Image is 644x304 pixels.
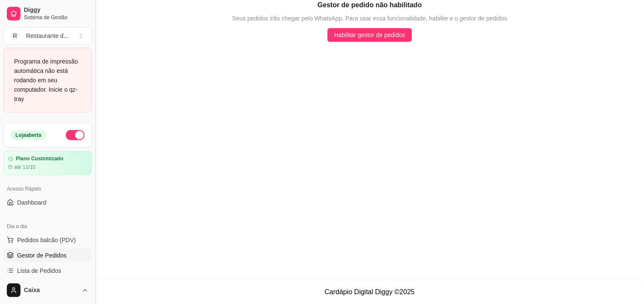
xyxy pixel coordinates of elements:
span: Sistema de Gestão [24,14,88,21]
span: Pedidos balcão (PDV) [17,236,76,244]
span: Lista de Pedidos [17,266,61,275]
a: Plano Customizadoaté 11/10 [3,151,92,175]
span: Caixa [24,287,78,294]
span: R [11,32,19,40]
button: Habilitar gestor de pedidos [328,28,413,42]
span: Gestor de Pedidos [17,251,67,260]
article: Plano Customizado [16,156,63,162]
button: Pedidos balcão (PDV) [3,233,92,247]
button: Caixa [3,280,92,301]
div: Restaurante d ... [26,32,69,40]
div: Programa de impressão automática não está rodando em seu computador. Inicie o qz-tray [14,57,81,104]
div: Acesso Rápido [3,182,92,196]
span: Dashboard [17,198,47,207]
footer: Cardápio Digital Diggy © 2025 [96,280,644,304]
a: Lista de Pedidos [3,264,92,278]
a: Gestor de Pedidos [3,249,92,262]
div: Dia a dia [3,220,92,233]
span: Diggy [24,6,88,14]
a: Dashboard [3,196,92,209]
article: até 11/10 [14,164,35,171]
span: Habilitar gestor de pedidos [334,30,406,40]
a: DiggySistema de Gestão [3,3,92,24]
div: Loja aberta [11,130,46,140]
button: Alterar Status [66,130,85,140]
button: Select a team [3,27,92,44]
span: Seus pedidos irão chegar pelo WhatsApp. Para usar essa funcionalidade, habilite e o gestor de ped... [232,14,507,23]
